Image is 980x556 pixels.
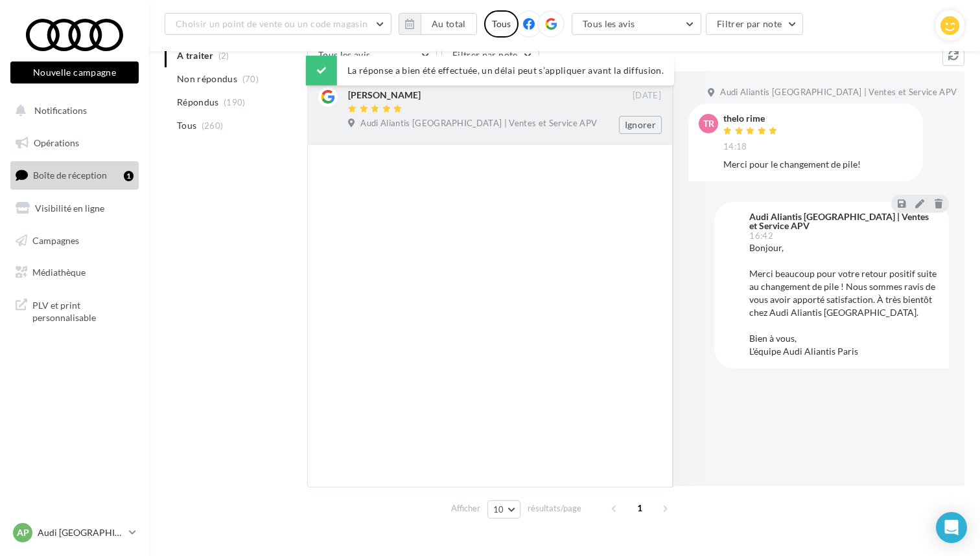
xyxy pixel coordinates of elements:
[936,512,967,543] div: Open Intercom Messenger
[177,119,196,132] span: Tous
[399,13,477,35] button: Au total
[629,498,650,518] span: 1
[749,241,939,358] div: Bonjour, Merci beaucoup pour votre retour positif suite au changement de pile ! Nous sommes ravis...
[34,137,79,148] span: Opérations
[10,61,139,83] button: Nouvelle campagne
[10,520,139,545] a: AP Audi [GEOGRAPHIC_DATA] 15
[421,13,477,35] button: Au total
[723,141,747,153] span: 14:18
[360,118,597,129] span: Audi Aliantis [GEOGRAPHIC_DATA] | Ventes et Service APV
[703,117,714,130] span: tr
[318,49,371,60] span: Tous les avis
[8,227,141,254] a: Campagnes
[493,504,504,515] span: 10
[8,291,141,329] a: PLV et print personnalisable
[202,120,224,131] span: (260)
[176,18,367,29] span: Choisir un point de vente ou un code magasin
[242,74,259,84] span: (70)
[484,10,519,38] div: Tous
[749,232,773,240] span: 16:42
[706,13,804,35] button: Filtrer par note
[35,203,104,214] span: Visibilité en ligne
[749,212,936,230] div: Audi Aliantis [GEOGRAPHIC_DATA] | Ventes et Service APV
[165,13,391,35] button: Choisir un point de vente ou un code magasin
[8,161,141,189] a: Boîte de réception1
[348,89,421,102] div: [PERSON_NAME]
[720,87,957,98] span: Audi Aliantis [GEOGRAPHIC_DATA] | Ventes et Service APV
[619,116,662,134] button: Ignorer
[8,259,141,286] a: Médiathèque
[583,18,635,29] span: Tous les avis
[38,526,124,539] p: Audi [GEOGRAPHIC_DATA] 15
[451,502,480,515] span: Afficher
[17,526,29,539] span: AP
[8,97,136,124] button: Notifications
[32,234,79,245] span: Campagnes
[306,56,674,85] div: La réponse a bien été effectuée, un délai peut s’appliquer avant la diffusion.
[8,195,141,222] a: Visibilité en ligne
[572,13,701,35] button: Tous les avis
[177,72,237,85] span: Non répondus
[32,267,86,278] span: Médiathèque
[224,97,246,107] span: (190)
[723,158,913,171] div: Merci pour le changement de pile!
[177,96,219,109] span: Répondus
[124,171,134,181] div: 1
[33,170,107,181] span: Boîte de réception
[32,296,134,324] span: PLV et print personnalisable
[528,502,581,515] span: résultats/page
[723,114,780,123] div: thelo rime
[8,129,141,157] a: Opérations
[633,90,661,102] span: [DATE]
[487,500,520,518] button: 10
[34,105,87,116] span: Notifications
